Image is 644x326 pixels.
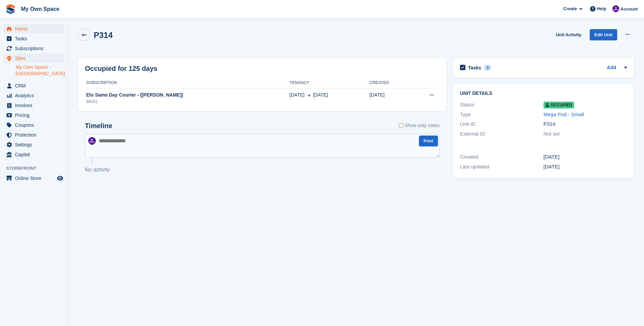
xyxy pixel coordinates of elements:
span: Occupied [544,102,574,108]
a: menu [3,110,64,120]
button: Post [419,136,438,147]
div: Created [460,153,544,161]
span: CRM [15,81,56,90]
div: [DATE] [544,153,627,161]
a: Add [607,64,616,72]
a: menu [3,34,64,43]
h2: P314 [94,30,113,40]
span: Storefront [6,165,68,172]
a: Edit Unit [590,29,617,40]
span: Protection [15,130,56,140]
img: Megan Angel [612,5,619,12]
span: Coupons [15,120,56,130]
th: Subscription [85,78,290,88]
a: Preview store [56,174,64,182]
span: Create [563,5,577,12]
th: Tenancy [290,78,370,88]
td: [DATE] [369,88,410,108]
a: menu [3,130,64,140]
input: Show only notes [399,122,403,129]
a: menu [3,24,64,34]
a: My Own Space [18,3,62,15]
a: Mega Pod - Small [544,111,584,117]
span: Tasks [15,34,56,43]
span: Subscriptions [15,44,56,53]
div: Not set [544,130,627,138]
div: Elo Same Day Courier - ([PERSON_NAME]) [85,91,290,99]
a: My Own Space - [GEOGRAPHIC_DATA] [16,64,64,77]
p: No activity [85,166,440,174]
div: Status [460,101,544,109]
span: Help [597,5,606,12]
a: menu [3,81,64,90]
a: menu [3,54,64,63]
th: Created [369,78,410,88]
h2: Unit details [460,91,627,96]
span: Settings [15,140,56,149]
span: Online Store [15,174,56,183]
span: Account [620,6,638,13]
div: 0 [484,65,492,71]
div: Last updated [460,163,544,171]
div: P314 [544,120,627,128]
a: menu [3,120,64,130]
h2: Timeline [85,122,112,130]
span: Capital [15,150,56,159]
a: menu [3,174,64,183]
div: 86491 [85,99,290,105]
a: Unit Activity [553,29,584,40]
h2: Tasks [468,65,481,71]
div: External ID [460,130,544,138]
label: Show only notes [399,122,440,129]
div: Type [460,111,544,119]
span: Home [15,24,56,34]
span: Invoices [15,101,56,110]
img: Megan Angel [88,137,96,145]
div: Unit ID [460,120,544,128]
div: [DATE] [544,163,627,171]
span: [DATE] [313,91,328,99]
h2: Occupied for 125 days [85,63,157,74]
span: Pricing [15,110,56,120]
a: menu [3,150,64,159]
a: menu [3,101,64,110]
span: Sites [15,54,56,63]
img: stora-icon-8386f47178a22dfd0bd8f6a31ec36ba5ce8667c1dd55bd0f319d3a0aa187defe.svg [5,4,16,14]
a: menu [3,44,64,53]
a: menu [3,140,64,149]
span: [DATE] [290,91,305,99]
a: menu [3,91,64,100]
span: Analytics [15,91,56,100]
